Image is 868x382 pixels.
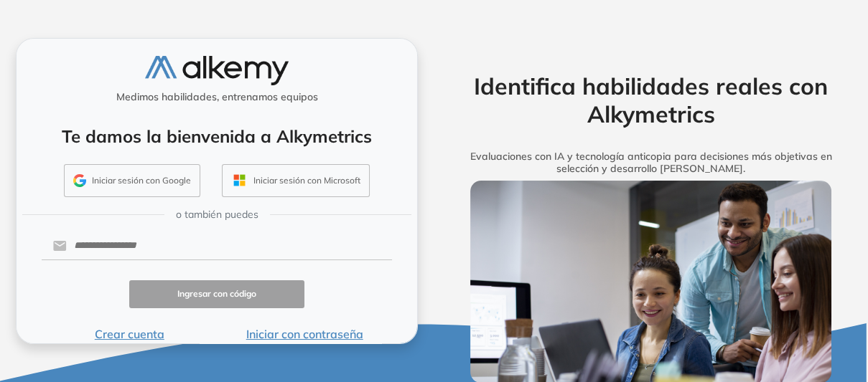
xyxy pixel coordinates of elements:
[222,164,370,197] button: Iniciar sesión con Microsoft
[231,172,248,188] img: OUTLOOK_ICON
[35,126,398,147] h4: Te damos la bienvenida a Alkymetrics
[451,151,852,175] h5: Evaluaciones con IA y tecnología anticopia para decisiones más objetivas en selección y desarroll...
[145,56,289,85] img: logo-alkemy
[64,164,200,197] button: Iniciar sesión con Google
[129,280,304,308] button: Ingresar con código
[42,325,217,343] button: Crear cuenta
[451,72,852,128] h2: Identifica habilidades reales con Alkymetrics
[610,216,868,382] div: Widget de chat
[22,91,411,103] h5: Medimos habilidades, entrenamos equipos
[217,325,392,343] button: Iniciar con contraseña
[610,216,868,382] iframe: Chat Widget
[176,207,258,222] span: o también puedes
[73,174,86,187] img: GMAIL_ICON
